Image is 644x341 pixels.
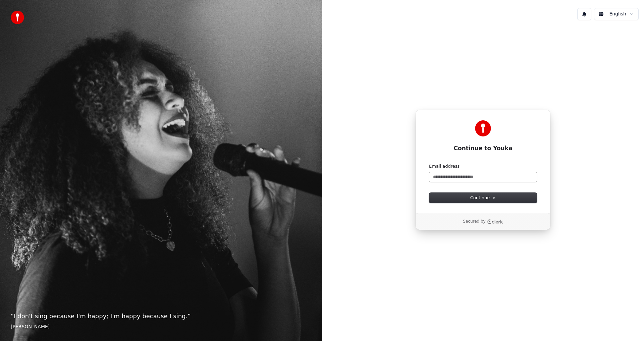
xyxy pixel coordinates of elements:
[463,219,485,224] p: Secured by
[429,193,537,203] button: Continue
[429,163,460,169] label: Email address
[429,145,537,153] h1: Continue to Youka
[470,195,496,201] span: Continue
[11,311,311,321] p: “ I don't sing because I'm happy; I'm happy because I sing. ”
[487,219,503,224] a: Clerk logo
[475,120,491,136] img: Youka
[11,11,24,24] img: youka
[11,324,311,330] footer: [PERSON_NAME]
